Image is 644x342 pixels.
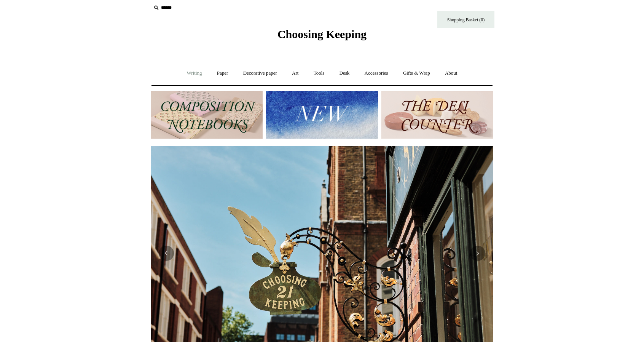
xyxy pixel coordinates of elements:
[266,91,378,139] img: New.jpg__PID:f73bdf93-380a-4a35-bcfe-7823039498e1
[277,28,367,40] span: Choosing Keeping
[438,63,464,83] a: About
[470,246,485,261] button: Next
[151,91,263,139] img: 202302 Composition ledgers.jpg__PID:69722ee6-fa44-49dd-a067-31375e5d54ec
[381,91,493,139] img: The Deli Counter
[333,63,357,83] a: Desk
[437,11,494,28] a: Shopping Basket (0)
[307,63,332,83] a: Tools
[358,63,395,83] a: Accessories
[236,63,284,83] a: Decorative paper
[285,63,305,83] a: Art
[277,34,367,39] a: Choosing Keeping
[210,63,235,83] a: Paper
[159,246,174,261] button: Previous
[396,63,437,83] a: Gifts & Wrap
[180,63,209,83] a: Writing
